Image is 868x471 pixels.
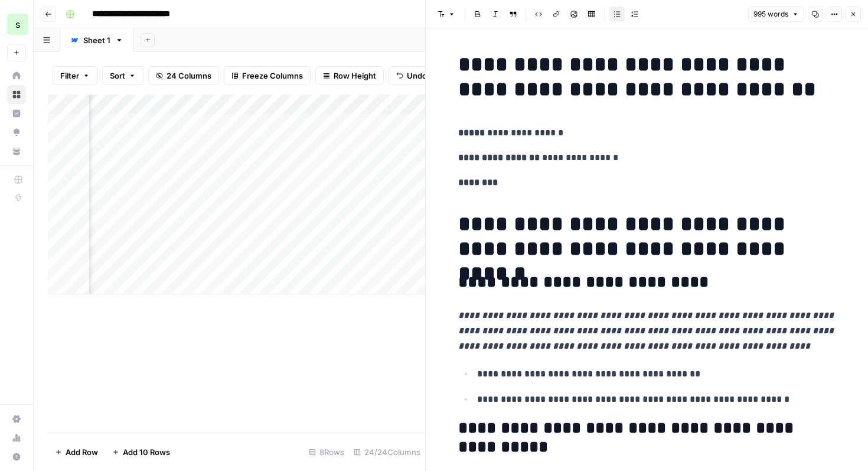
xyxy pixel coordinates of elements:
span: Add Row [66,446,98,458]
div: Sheet 1 [83,34,110,46]
button: Add 10 Rows [105,443,177,462]
span: Row Height [334,70,376,82]
span: Sort [110,70,125,82]
span: 24 Columns [167,70,211,82]
button: Row Height [315,66,384,85]
button: Sort [102,66,143,85]
div: 8 Rows [304,443,349,462]
a: Usage [7,428,26,447]
div: 24/24 Columns [349,443,425,462]
button: Undo [389,66,435,85]
button: Freeze Columns [224,66,311,85]
a: Insights [7,104,26,123]
a: Opportunities [7,123,26,142]
button: 24 Columns [148,66,219,85]
button: Help + Support [7,447,26,466]
span: Undo [407,70,427,82]
a: Your Data [7,142,26,161]
span: 995 words [753,9,788,20]
span: Add 10 Rows [123,446,170,458]
button: Filter [53,66,97,85]
button: 995 words [748,7,804,22]
a: Settings [7,410,26,428]
span: s [15,17,20,31]
button: Add Row [48,443,105,462]
span: Filter [60,70,79,82]
a: Sheet 1 [60,28,133,52]
a: Home [7,66,26,85]
button: Workspace: saasgenie [7,9,26,39]
span: Freeze Columns [242,70,303,82]
a: Browse [7,85,26,104]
